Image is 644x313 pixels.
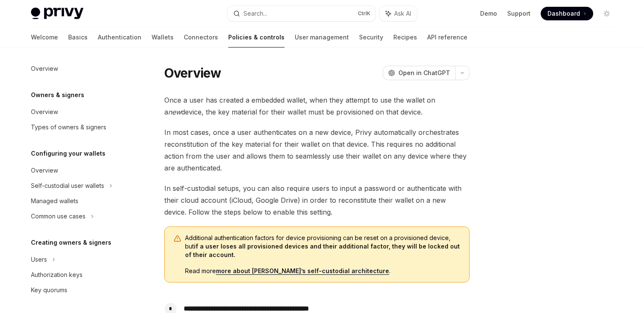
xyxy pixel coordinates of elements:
div: Managed wallets [31,196,78,206]
a: Support [507,9,531,18]
a: Connectors [184,27,218,48]
span: In most cases, once a user authenticates on a new device, Privy automatically orchestrates recons... [164,126,470,174]
button: Ask AI [380,6,417,21]
a: Key quorums [24,282,133,298]
div: Types of owners & signers [31,122,106,132]
span: Once a user has created a embedded wallet, when they attempt to use the wallet on a device, the k... [164,94,470,118]
span: Ask AI [394,9,411,18]
h5: Owners & signers [31,90,84,100]
span: Ctrl K [358,10,370,17]
em: new [168,108,181,116]
div: Overview [31,165,58,176]
a: Security [359,27,383,48]
div: Common use cases [31,211,86,221]
a: Managed wallets [24,193,133,209]
a: Demo [480,9,497,18]
a: API reference [427,27,467,48]
div: Overview [31,64,58,74]
a: Authentication [98,27,141,48]
div: Users [31,254,47,265]
a: Authorization keys [24,267,133,282]
div: Authorization keys [31,270,83,280]
svg: Warning [173,235,182,243]
a: Policies & controls [228,27,285,48]
strong: if a user loses all provisioned devices and their additional factor, they will be locked out of t... [185,243,460,258]
a: Basics [68,27,88,48]
a: Wallets [152,27,174,48]
h5: Configuring your wallets [31,148,105,159]
div: Self-custodial user wallets [31,181,104,191]
a: Overview [24,163,133,178]
a: Overview [24,61,133,76]
a: User management [295,27,349,48]
span: Read more . [185,267,461,275]
a: Types of owners & signers [24,120,133,135]
div: Overview [31,107,58,117]
span: Open in ChatGPT [398,69,450,77]
img: light logo [31,8,83,20]
button: Open in ChatGPT [383,66,455,80]
div: Key quorums [31,285,67,295]
h5: Creating owners & signers [31,238,111,248]
a: Overview [24,104,133,120]
h1: Overview [164,65,221,81]
div: Search... [243,8,267,19]
button: Toggle dark mode [600,7,614,20]
span: In self-custodial setups, you can also require users to input a password or authenticate with the... [164,182,470,218]
a: Dashboard [541,7,593,20]
a: Recipes [393,27,417,48]
span: Additional authentication factors for device provisioning can be reset on a provisioned device, but [185,234,461,259]
a: Welcome [31,27,58,48]
button: Search...CtrlK [227,6,376,21]
span: Dashboard [547,9,580,18]
a: more about [PERSON_NAME]’s self-custodial architecture [216,267,389,275]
